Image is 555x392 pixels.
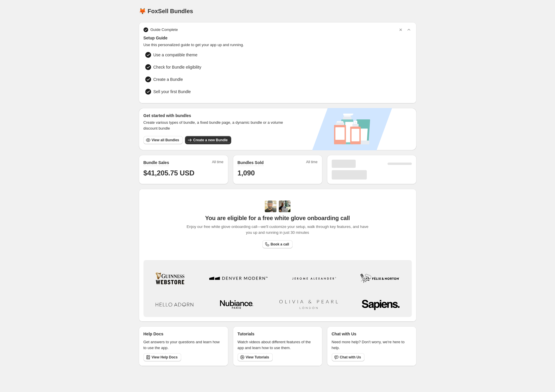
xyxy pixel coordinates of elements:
a: View Tutorials [238,353,273,361]
p: Tutorials [238,331,255,337]
span: Create a new Bundle [193,138,228,142]
span: Enjoy our free white glove onboarding call—we'll customize your setup, walk through key features,... [184,224,371,236]
span: View Help Docs [152,355,178,360]
p: Help Docs [143,331,163,337]
h2: Bundles Sold [238,160,264,165]
button: Create a new Bundle [185,136,231,144]
span: Create a Bundle [153,76,183,82]
span: Create various types of bundle, a fixed bundle page, a dynamic bundle or a volume discount bundle [143,120,289,131]
a: View Help Docs [143,353,181,361]
span: Chat with Us [340,355,361,360]
p: Watch videos about different features of the app and learn how to use them. [238,339,318,351]
img: Adi [265,201,276,212]
span: View all Bundles [152,138,179,142]
a: Book a call [262,240,293,248]
button: View all Bundles [143,136,183,144]
span: All time [306,160,317,166]
span: Setup Guide [143,35,412,41]
h1: 🦊 FoxSell Bundles [139,8,193,15]
span: You are eligible for a free white glove onboarding call [205,215,350,222]
span: View Tutorials [246,355,269,360]
h1: $41,205.75 USD [143,168,224,178]
h2: Bundle Sales [143,160,169,165]
button: Chat with Us [332,353,365,361]
h3: Get started with bundles [143,113,289,119]
p: Get answers to your questions and learn how to use the app. [143,339,224,351]
p: Need more help? Don't worry, we're here to help. [332,339,412,351]
h1: 1,090 [238,168,318,178]
span: Use a compatible theme [153,52,198,58]
span: Guide Complete [151,27,178,33]
span: All time [212,160,223,166]
span: Use this personalized guide to get your app up and running. [143,42,412,48]
span: Book a call [271,242,289,247]
p: Chat with Us [332,331,357,337]
span: Check for Bundle eligibility [153,64,201,70]
img: Prakhar [279,201,291,212]
span: Sell your first Bundle [153,89,238,95]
